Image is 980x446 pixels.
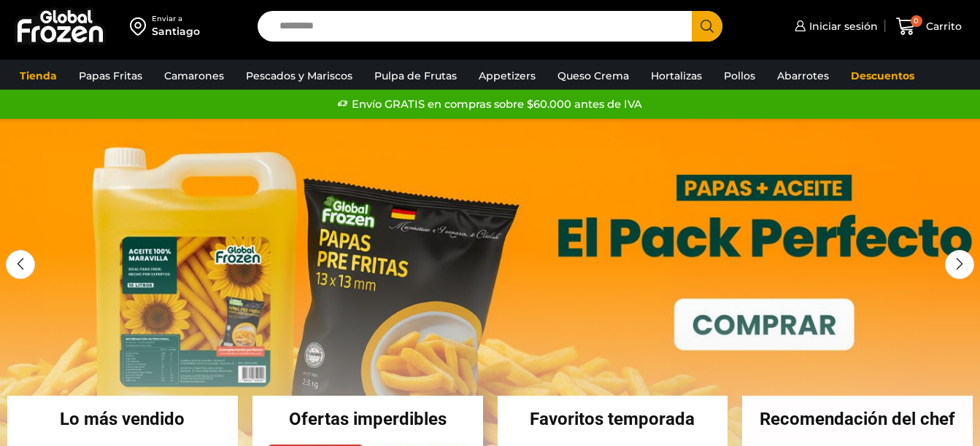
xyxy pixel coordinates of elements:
[130,14,152,39] img: address-field-icon.svg
[252,410,483,428] h2: Ofertas imperdibles
[945,250,974,279] div: Next slide
[892,9,965,44] a: 0 Carrito
[644,62,709,90] a: Hortalizas
[367,62,464,90] a: Pulpa de Frutas
[911,15,922,27] span: 0
[471,62,543,90] a: Appetizers
[498,410,728,428] h2: Favoritos temporada
[7,410,238,428] h2: Lo más vendido
[806,19,878,34] span: Iniciar sesión
[922,19,962,34] span: Carrito
[6,250,35,279] div: Previous slide
[550,62,636,90] a: Queso Crema
[692,11,722,42] button: Search button
[239,62,360,90] a: Pescados y Mariscos
[791,12,878,41] a: Iniciar sesión
[157,62,231,90] a: Camarones
[152,14,200,24] div: Enviar a
[72,62,150,90] a: Papas Fritas
[844,62,922,90] a: Descuentos
[152,24,200,39] div: Santiago
[770,62,836,90] a: Abarrotes
[742,410,973,428] h2: Recomendación del chef
[12,62,64,90] a: Tienda
[717,62,763,90] a: Pollos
